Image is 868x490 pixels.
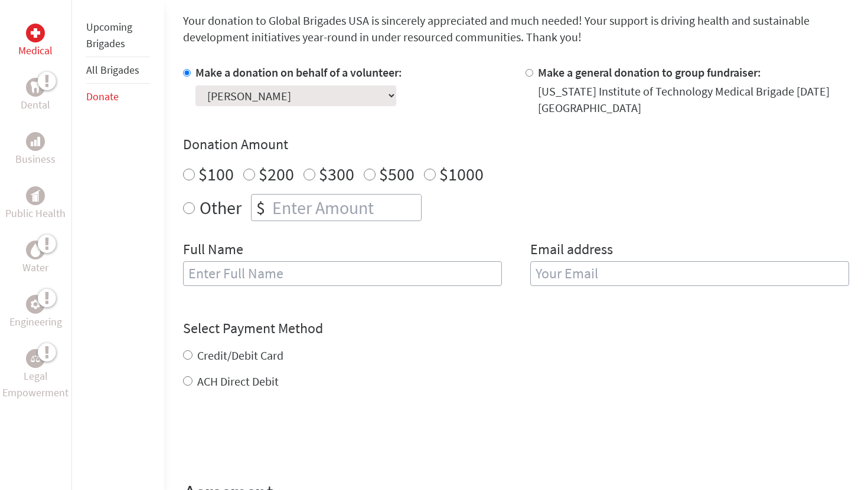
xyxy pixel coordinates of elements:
[259,163,294,185] label: $200
[200,194,242,221] label: Other
[22,241,48,276] a: WaterWater
[31,190,40,202] img: Public Health
[183,261,502,286] input: Enter Full Name
[198,163,234,185] label: $100
[31,243,40,256] img: Water
[2,368,69,401] p: Legal Empowerment
[86,90,119,103] a: Donate
[86,14,150,57] li: Upcoming Brigades
[21,97,50,113] p: Dental
[195,65,402,80] label: Make a donation on behalf of a volunteer:
[2,349,69,401] a: Legal EmpowermentLegal Empowerment
[21,78,50,113] a: DentalDental
[9,314,62,330] p: Engineering
[183,12,849,45] p: Your donation to Global Brigades USA is sincerely appreciated and much needed! Your support is dr...
[5,205,66,222] p: Public Health
[26,349,45,368] div: Legal Empowerment
[18,42,53,59] p: Medical
[31,81,40,93] img: Dental
[439,163,484,185] label: $1000
[197,374,279,389] label: ACH Direct Debit
[15,132,56,167] a: BusinessBusiness
[538,83,849,116] div: [US_STATE] Institute of Technology Medical Brigade [DATE] [GEOGRAPHIC_DATA]
[5,186,66,222] a: Public HealthPublic Health
[86,63,139,77] a: All Brigades
[26,295,45,314] div: Engineering
[18,24,53,59] a: MedicalMedical
[379,163,415,185] label: $500
[86,20,132,50] a: Upcoming Brigades
[538,65,761,80] label: Make a general donation to group fundraiser:
[26,132,45,151] div: Business
[183,135,849,154] h4: Donation Amount
[530,240,613,261] label: Email address
[31,137,40,146] img: Business
[270,195,421,221] input: Enter Amount
[22,259,48,276] p: Water
[197,348,283,363] label: Credit/Debit Card
[26,186,45,205] div: Public Health
[26,78,45,97] div: Dental
[9,295,62,330] a: EngineeringEngineering
[26,24,45,42] div: Medical
[252,195,270,221] div: $
[31,28,40,38] img: Medical
[31,300,40,309] img: Engineering
[183,240,243,261] label: Full Name
[86,84,150,110] li: Donate
[31,355,40,362] img: Legal Empowerment
[86,57,150,84] li: All Brigades
[530,261,849,286] input: Your Email
[183,413,363,459] iframe: reCAPTCHA
[183,319,849,338] h4: Select Payment Method
[15,151,56,167] p: Business
[26,241,45,259] div: Water
[319,163,354,185] label: $300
